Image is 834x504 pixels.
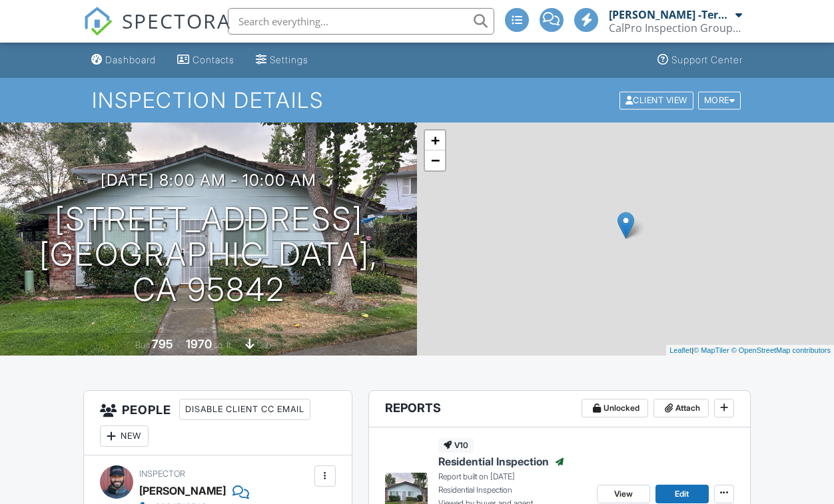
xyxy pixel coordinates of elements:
[86,48,161,73] a: Dashboard
[228,8,494,35] input: Search everything...
[186,337,212,351] div: 1970
[671,54,743,65] div: Support Center
[83,7,113,36] img: The Best Home Inspection Software - Spectora
[425,150,445,170] a: Zoom out
[669,346,691,354] a: Leaflet
[256,340,271,350] span: slab
[122,7,231,35] span: SPECTORA
[101,171,316,189] h3: [DATE] 8:00 am - 10:00 am
[193,54,234,65] div: Contacts
[139,481,226,501] div: [PERSON_NAME]
[731,346,831,354] a: © OpenStreetMap contributors
[135,340,150,350] span: Built
[214,340,232,350] span: sq. ft.
[609,8,732,21] div: [PERSON_NAME] -Termite
[21,202,396,307] h1: [STREET_ADDRESS] [GEOGRAPHIC_DATA], CA 95842
[618,95,697,105] a: Client View
[693,346,729,354] a: © MapTiler
[105,54,156,65] div: Dashboard
[270,54,308,65] div: Settings
[652,48,748,73] a: Support Center
[609,21,742,35] div: CalPro Inspection Group Sac
[92,89,742,112] h1: Inspection Details
[84,391,351,455] h3: People
[172,48,240,73] a: Contacts
[698,91,741,109] div: More
[100,425,149,447] div: New
[250,48,314,73] a: Settings
[139,469,185,479] span: Inspector
[620,91,693,109] div: Client View
[83,18,231,46] a: SPECTORA
[666,345,834,356] div: |
[179,399,310,420] div: Disable Client CC Email
[152,337,173,351] div: 795
[425,130,445,150] a: Zoom in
